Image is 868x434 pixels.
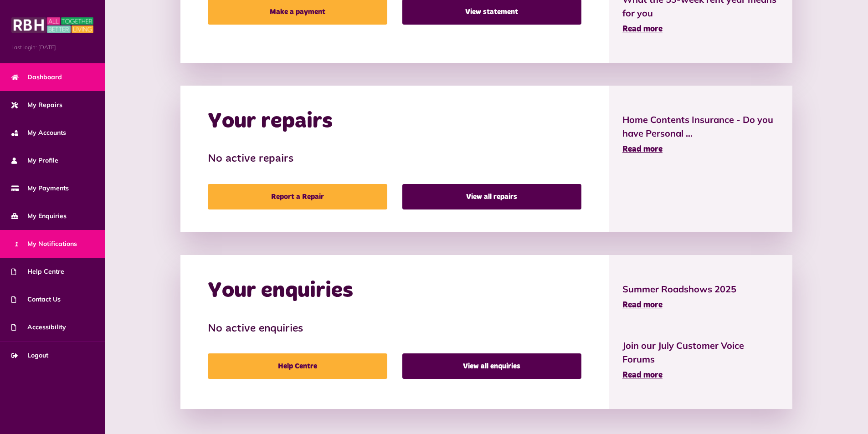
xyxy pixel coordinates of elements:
h2: Your repairs [208,108,333,135]
a: Join our July Customer Voice Forums Read more [622,339,779,382]
span: My Repairs [11,100,62,110]
h3: No active repairs [208,153,581,166]
span: Read more [622,371,663,379]
span: Logout [11,351,48,360]
img: MyRBH [11,16,93,34]
span: Last login: [DATE] [11,43,93,51]
span: Read more [622,301,663,309]
span: Summer Roadshows 2025 [622,282,779,296]
a: Report a Repair [208,184,387,209]
h2: Your enquiries [208,278,353,304]
h3: No active enquiries [208,322,581,336]
span: Read more [622,25,663,33]
span: My Accounts [11,128,66,138]
a: Help Centre [208,353,387,379]
span: My Enquiries [11,211,67,221]
span: My Payments [11,184,69,193]
span: Help Centre [11,267,64,276]
a: Home Contents Insurance - Do you have Personal ... Read more [622,113,779,156]
span: 1 [11,239,21,249]
span: Join our July Customer Voice Forums [622,339,779,366]
span: Read more [622,145,663,153]
span: Accessibility [11,322,66,332]
span: Home Contents Insurance - Do you have Personal ... [622,113,779,140]
a: View all repairs [402,184,581,209]
span: My Notifications [11,239,77,249]
span: Contact Us [11,295,61,304]
span: My Profile [11,156,58,165]
a: View all enquiries [402,353,581,379]
a: Summer Roadshows 2025 Read more [622,282,779,311]
span: Dashboard [11,72,62,82]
